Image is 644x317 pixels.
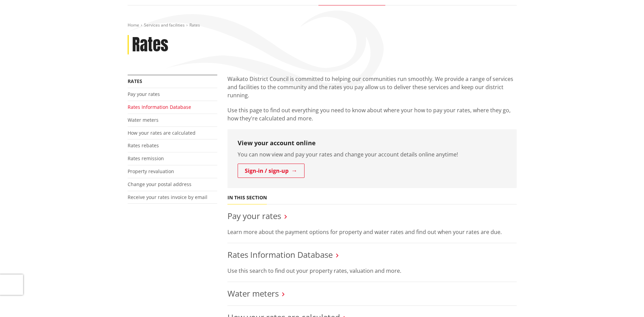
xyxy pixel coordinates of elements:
a: Rates [128,78,142,84]
span: Rates [189,22,200,28]
a: Home [128,22,139,28]
nav: breadcrumb [128,22,517,28]
iframe: Messenger Launcher [613,288,637,313]
a: Rates Information Database [128,104,191,110]
p: Waikato District Council is committed to helping our communities run smoothly. We provide a range... [227,75,517,99]
h5: In this section [227,195,267,201]
a: Water meters [227,288,279,299]
a: Water meters [128,117,159,123]
a: Rates remission [128,155,164,162]
a: Rates rebates [128,142,159,149]
a: Pay your rates [227,210,281,221]
h1: Rates [132,35,168,55]
p: Use this search to find out your property rates, valuation and more. [227,267,517,275]
a: Change your postal address [128,181,191,187]
a: Rates Information Database [227,249,333,260]
p: You can now view and pay your rates and change your account details online anytime! [238,150,507,158]
a: Services and facilities [144,22,185,28]
a: Receive your rates invoice by email [128,194,207,200]
a: Pay your rates [128,91,160,97]
p: Use this page to find out everything you need to know about where your how to pay your rates, whe... [227,106,517,122]
a: Sign-in / sign-up [238,164,305,178]
h3: View your account online [238,139,507,147]
a: How your rates are calculated [128,130,196,136]
a: Property revaluation [128,168,174,174]
p: Learn more about the payment options for property and water rates and find out when your rates ar... [227,228,517,236]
